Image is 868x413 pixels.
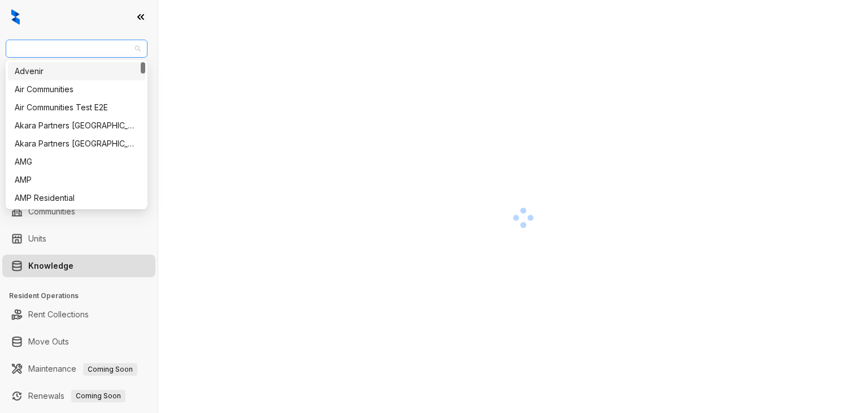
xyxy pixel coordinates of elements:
li: Collections [2,152,155,174]
li: Renewals [2,385,155,407]
div: AMP [15,174,138,186]
li: Leads [2,76,155,98]
h3: Resident Operations [9,291,158,301]
span: Coming Soon [71,390,125,402]
div: AMP Residential [8,189,145,207]
li: Units [2,227,155,250]
div: Air Communities Test E2E [8,98,145,117]
img: logo [11,9,20,25]
a: RenewalsComing Soon [28,385,125,407]
a: Rent Collections [28,303,89,326]
li: Communities [2,200,155,223]
div: Akara Partners [GEOGRAPHIC_DATA] [15,137,138,150]
a: Units [28,227,46,250]
div: Akara Partners Phoenix [8,135,145,153]
div: Air Communities [15,83,138,96]
a: Communities [28,200,75,223]
li: Leasing [2,124,155,147]
div: AMG [8,153,145,171]
span: Coming Soon [83,363,137,376]
div: AMP [8,171,145,189]
li: Rent Collections [2,303,155,326]
li: Maintenance [2,358,155,380]
li: Knowledge [2,255,155,277]
a: Move Outs [28,330,69,353]
div: Advenir [8,62,145,80]
div: Advenir [15,65,138,78]
div: Akara Partners Nashville [8,117,145,135]
a: Knowledge [28,255,73,277]
span: SfRent [12,40,141,57]
div: AMG [15,156,138,168]
li: Move Outs [2,330,155,353]
div: Akara Partners [GEOGRAPHIC_DATA] [15,119,138,132]
div: AMP Residential [15,192,138,204]
div: Air Communities [8,80,145,98]
div: Air Communities Test E2E [15,101,138,114]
